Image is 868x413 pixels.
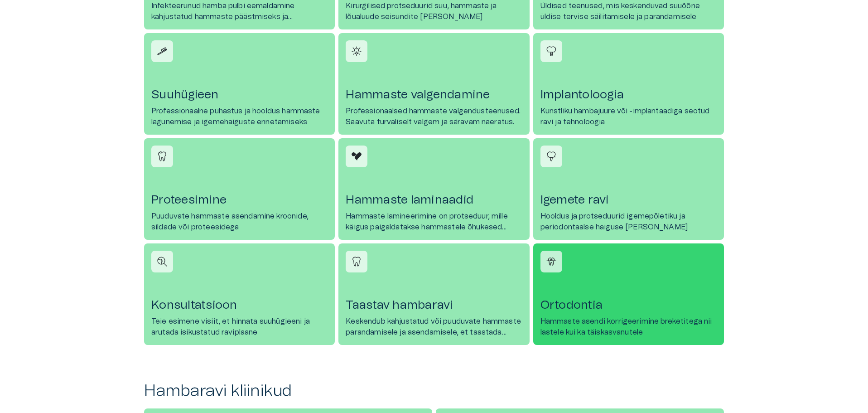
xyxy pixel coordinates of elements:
[540,106,717,127] p: Kunstliku hambajuure või -implantaadiga seotud ravi ja tehnoloogia
[151,211,328,233] p: Puuduvate hammaste asendamine kroonide, sildade või proteesidega
[346,0,522,22] p: Kirurgilised protseduurid suu, hammaste ja lõualuude seisundite [PERSON_NAME]
[151,193,328,207] h4: Proteesimine
[155,150,169,163] img: Proteesimine icon
[545,150,558,163] img: Igemete ravi icon
[155,255,169,268] img: Konsultatsioon icon
[350,255,363,268] img: Taastav hambaravi icon
[540,0,717,22] p: Üldised teenused, mis keskenduvad suuõõne üldise tervise säilitamisele ja parandamisele
[144,381,724,401] h2: Hambaravi kliinikud
[545,44,558,58] img: Implantoloogia icon
[540,87,717,102] h4: Implantoloogia
[151,87,328,102] h4: Suuhügieen
[155,44,169,58] img: Suuhügieen icon
[350,44,363,58] img: Hammaste valgendamine icon
[545,255,558,268] img: Ortodontia icon
[540,193,717,207] h4: Igemete ravi
[346,87,522,102] h4: Hammaste valgendamine
[346,193,522,207] h4: Hammaste laminaadid
[540,298,717,312] h4: Ortodontia
[346,316,522,338] p: Keskendub kahjustatud või puuduvate hammaste parandamisele ja asendamisele, et taastada funktsion...
[346,298,522,312] h4: Taastav hambaravi
[346,106,522,127] p: Professionaalsed hammaste valgendusteenused. Saavuta turvaliselt valgem ja säravam naeratus.
[151,0,328,22] p: Infekteerunud hamba pulbi eemaldamine kahjustatud hammaste päästmiseks ja taastamiseks
[346,211,522,233] p: Hammaste lamineerimine on protseduur, mille käigus paigaldatakse hammastele õhukesed keraamilised...
[151,106,328,127] p: Professionaalne puhastus ja hooldus hammaste lagunemise ja igemehaiguste ennetamiseks
[151,298,328,312] h4: Konsultatsioon
[350,150,363,163] img: Hammaste laminaadid icon
[540,211,717,233] p: Hooldus ja protseduurid igemepõletiku ja periodontaalse haiguse [PERSON_NAME]
[540,316,717,338] p: Hammaste asendi korrigeerimine breketitega nii lastele kui ka täiskasvanutele
[151,316,328,338] p: Teie esimene visiit, et hinnata suuhügieeni ja arutada isikustatud raviplaane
